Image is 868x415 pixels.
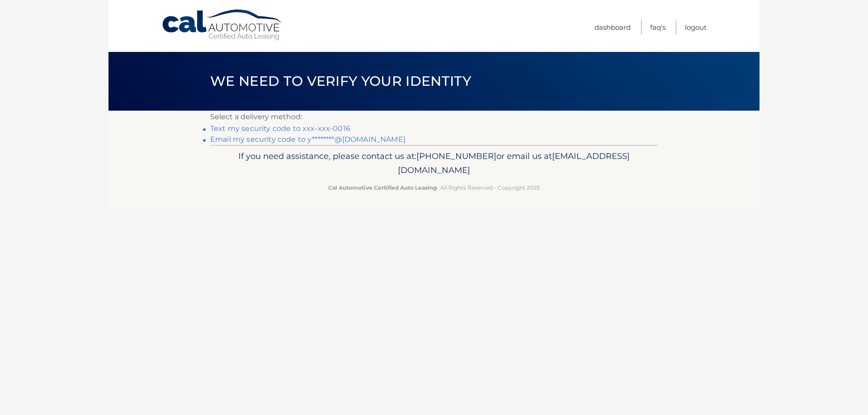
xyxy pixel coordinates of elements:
strong: Cal Automotive Certified Auto Leasing [328,184,437,191]
a: Logout [685,20,707,35]
p: If you need assistance, please contact us at: or email us at [216,149,652,178]
p: Select a delivery method: [210,111,658,123]
a: Text my security code to xxx-xxx-0016 [210,124,350,133]
span: We need to verify your identity [210,73,471,89]
a: Cal Automotive [161,9,283,41]
span: [PHONE_NUMBER] [416,151,496,161]
a: Dashboard [594,20,631,35]
p: - All Rights Reserved - Copyright 2025 [216,183,652,192]
a: Email my security code to y********@[DOMAIN_NAME] [210,135,406,144]
a: FAQ's [650,20,665,35]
